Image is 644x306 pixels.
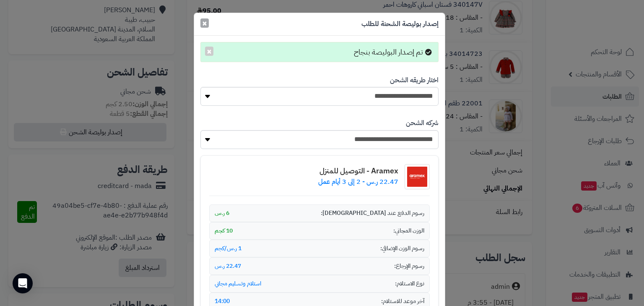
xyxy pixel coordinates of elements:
[215,262,241,270] span: 22.47 ر.س
[394,262,424,270] span: رسوم الإرجاع:
[200,42,439,62] div: تم إصدار البوليصة بنجاح
[393,227,424,235] span: الوزن المجاني:
[215,209,229,217] span: 6 ر.س
[390,76,439,85] label: اختار طريقه الشحن
[381,297,424,306] span: آخر موعد للاستلام:
[406,118,439,128] label: شركه الشحن
[361,19,439,29] h5: إصدار بوليصة الشحنة للطلب
[215,227,233,235] span: 10 كجم
[321,209,424,217] span: رسوم الدفع عند [DEMOGRAPHIC_DATA]:
[202,17,207,29] span: ×
[405,164,430,189] img: شعار شركة الشحن
[318,167,398,175] h4: Aramex - التوصيل للمنزل
[318,177,398,187] p: 22.47 ر.س - 2 إلى 3 أيام عمل
[215,297,230,306] span: 14:00
[205,47,213,56] button: ×
[380,244,424,253] span: رسوم الوزن الإضافي:
[215,280,261,288] span: استلام وتسليم مجاني
[200,18,209,28] button: Close
[395,280,424,288] span: نوع الاستلام:
[13,273,33,293] div: Open Intercom Messenger
[215,244,241,253] span: 1 ر.س/كجم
